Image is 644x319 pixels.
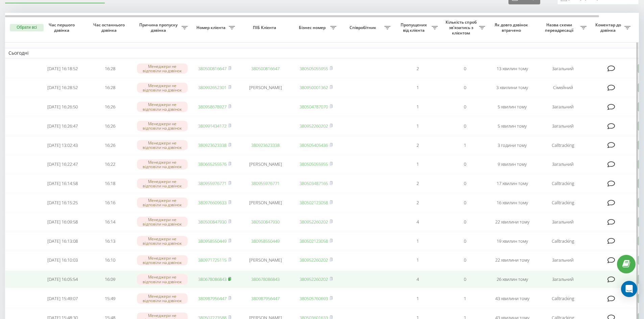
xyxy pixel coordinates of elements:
[198,84,226,90] a: 380992652301
[86,136,134,154] td: 16:26
[137,255,188,265] div: Менеджери не відповіли на дзвінок
[198,180,226,186] a: 380955976771
[488,232,536,250] td: 19 хвилин тому
[343,25,384,30] span: Співробітник
[300,219,328,225] a: 380952260202
[441,251,488,269] td: 0
[488,290,536,308] td: 43 хвилини тому
[394,98,441,116] td: 1
[300,104,328,110] a: 380504787070
[238,194,292,212] td: [PERSON_NAME]
[198,123,226,129] a: 380991434172
[198,219,226,225] a: 380500847930
[39,98,86,116] td: [DATE] 16:26:50
[86,251,134,269] td: 16:10
[394,290,441,308] td: 1
[86,290,134,308] td: 15:49
[300,123,328,129] a: 380952260202
[137,63,188,74] div: Менеджери не відповіли на дзвінок
[488,136,536,154] td: 3 години тому
[488,251,536,269] td: 22 хвилини тому
[441,117,488,135] td: 0
[244,25,287,30] span: ПІБ Клієнта
[198,104,226,110] a: 380958678927
[300,65,328,72] a: 380505055955
[488,213,536,231] td: 22 хвилини тому
[394,156,441,174] td: 1
[137,102,188,112] div: Менеджери не відповіли на дзвінок
[488,270,536,288] td: 26 хвилин тому
[86,175,134,192] td: 16:18
[39,136,86,154] td: [DATE] 13:02:43
[536,136,590,154] td: Calltracking
[536,79,590,97] td: Сімейний
[300,84,328,90] a: 380950001362
[251,65,280,72] a: 380500816647
[488,175,536,192] td: 17 хвилин тому
[488,194,536,212] td: 16 хвилин тому
[198,65,226,72] a: 380500816647
[86,194,134,212] td: 16:16
[39,270,86,288] td: [DATE] 16:05:54
[92,22,128,33] span: Час останнього дзвінка
[137,140,188,150] div: Менеджери не відповіли на дзвінок
[86,232,134,250] td: 16:13
[10,24,44,31] button: Обрати всі
[238,79,292,97] td: [PERSON_NAME]
[441,270,488,288] td: 0
[441,79,488,97] td: 0
[39,156,86,174] td: [DATE] 16:22:47
[300,257,328,263] a: 380952260202
[488,117,536,135] td: 5 хвилин тому
[137,179,188,189] div: Менеджери не відповіли на дзвінок
[394,60,441,78] td: 2
[300,276,328,282] a: 380952260202
[488,79,536,97] td: 3 хвилини тому
[536,175,590,192] td: Calltracking
[251,295,280,301] a: 380987956447
[488,98,536,116] td: 5 хвилин тому
[536,270,590,288] td: Загальний
[488,60,536,78] td: 13 хвилин тому
[536,60,590,78] td: Загальний
[536,156,590,174] td: Загальний
[137,83,188,93] div: Менеджери не відповіли на дзвінок
[300,295,328,301] a: 380505760693
[536,251,590,269] td: Загальний
[397,22,432,33] span: Пропущених від клієнта
[198,276,226,282] a: 380678086843
[39,79,86,97] td: [DATE] 16:28:52
[441,60,488,78] td: 0
[441,156,488,174] td: 0
[394,270,441,288] td: 4
[86,60,134,78] td: 16:28
[441,213,488,231] td: 0
[39,251,86,269] td: [DATE] 16:10:03
[137,197,188,208] div: Менеджери не відповіли на дзвінок
[39,60,86,78] td: [DATE] 16:18:52
[394,117,441,135] td: 1
[300,142,328,148] a: 380505405436
[86,98,134,116] td: 16:26
[198,161,226,167] a: 380665255576
[536,98,590,116] td: Загальний
[39,213,86,231] td: [DATE] 16:09:58
[536,194,590,212] td: Calltracking
[86,156,134,174] td: 16:22
[300,238,328,244] a: 380502123058
[441,194,488,212] td: 0
[137,274,188,284] div: Менеджери не відповіли на дзвінок
[300,180,328,186] a: 380503487165
[394,213,441,231] td: 4
[251,238,280,244] a: 380958550449
[137,217,188,227] div: Менеджери не відповіли на дзвінок
[445,20,479,35] span: Кількість спроб зв'язатись з клієнтом
[238,251,292,269] td: [PERSON_NAME]
[536,117,590,135] td: Загальний
[198,142,226,148] a: 380923623338
[39,290,86,308] td: [DATE] 15:49:07
[539,22,580,33] span: Назва схеми переадресації
[86,79,134,97] td: 16:28
[39,117,86,135] td: [DATE] 16:26:47
[137,22,182,33] span: Причина пропуску дзвінка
